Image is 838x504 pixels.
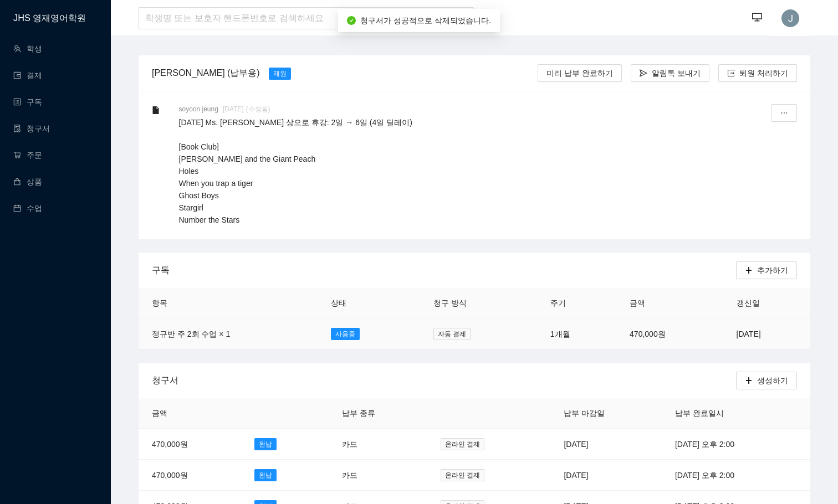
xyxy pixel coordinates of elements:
th: 주기 [537,288,616,318]
th: 금액 [616,288,723,318]
span: soyoon jeung [179,104,223,114]
span: [DATE] [223,105,244,113]
span: send [640,69,647,78]
td: [DATE] 오후 2:00 [662,460,810,491]
a: calendar수업 [13,204,42,213]
td: 1개월 [537,318,616,349]
div: [PERSON_NAME] (납부용) [147,66,264,80]
span: 재원 [269,68,291,80]
div: 구독 [152,254,736,286]
span: ellipsis [780,109,788,118]
span: 청구서가 성공적으로 삭제되었습니다. [360,16,491,25]
span: (수정됨) [246,105,270,113]
span: 완납 [254,438,277,450]
button: desktop [746,7,768,29]
span: desktop [752,12,762,24]
span: 온라인 결제 [441,469,484,481]
span: export [727,69,735,78]
span: check-circle [347,16,356,25]
th: 납부 완료일시 [662,398,810,429]
p: [DATE] Ms. [PERSON_NAME] 상으로 휴강: 2일 → 6일 (4일 딜레이) [Book Club] [PERSON_NAME] and the Giant Peach H... [179,116,744,226]
button: send알림톡 보내기 [631,64,709,82]
td: [DATE] [550,460,662,491]
th: 상태 [318,288,420,318]
th: 갱신일 [723,288,810,318]
th: 청구 방식 [420,288,537,318]
span: plus [745,266,753,275]
th: 금액 [139,398,241,429]
span: plus [745,377,753,385]
button: export퇴원 처리하기 [718,64,797,82]
span: 자동 결제 [433,328,471,340]
button: plus추가하기 [736,261,797,279]
td: [DATE] 오후 2:00 [662,429,810,460]
td: 정규반 주 2회 수업 × 1 [139,318,318,349]
button: search [452,7,474,29]
div: 청구서 [152,364,736,396]
button: 미리 납부 완료하기 [538,64,622,82]
span: 추가하기 [757,264,788,276]
th: 항목 [139,288,318,318]
td: [DATE] [723,318,810,349]
span: 미리 납부 완료하기 [546,67,613,79]
span: 온라인 결제 [441,438,484,450]
td: 카드 [329,460,427,491]
span: file [152,106,160,114]
td: 470,000원 [616,318,723,349]
a: shopping-cart주문 [13,151,42,160]
button: plus생성하기 [736,372,797,389]
a: team학생 [13,44,42,53]
a: shopping상품 [13,177,42,186]
a: wallet결제 [13,71,42,80]
span: 알림톡 보내기 [652,67,701,79]
button: ellipsis [771,104,797,122]
td: 470,000원 [139,429,241,460]
td: [DATE] [550,429,662,460]
th: 납부 종류 [329,398,427,429]
a: file-done청구서 [13,124,50,133]
span: 완납 [254,469,277,481]
td: 카드 [329,429,427,460]
td: 470,000원 [139,460,241,491]
th: 납부 마감일 [550,398,662,429]
a: profile구독 [13,97,42,106]
input: 학생명 또는 보호자 핸드폰번호로 검색하세요 [139,7,452,29]
span: 사용중 [331,328,360,340]
span: 생성하기 [757,374,788,387]
img: photo.jpg [781,9,799,27]
span: 퇴원 처리하기 [739,67,788,79]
